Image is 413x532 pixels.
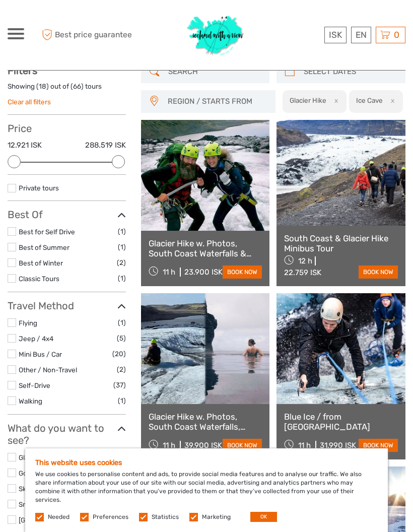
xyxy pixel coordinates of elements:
[284,233,398,254] a: South Coast & Glacier Hike Minibus Tour
[298,256,312,265] span: 12 h
[284,412,398,432] a: Blue Ice / from [GEOGRAPHIC_DATA]
[182,10,249,60] img: 1077-ca632067-b948-436b-9c7a-efe9894e108b_logo_big.jpg
[19,259,63,267] a: Best of Winter
[117,364,126,375] span: (2)
[8,82,126,97] div: Showing ( ) out of ( ) tours
[19,366,77,374] a: Other / Non-Travel
[19,397,42,405] a: Walking
[19,275,59,283] a: Classic Tours
[250,512,277,522] button: OK
[223,439,262,452] a: book now
[164,63,265,81] input: SEARCH
[19,228,75,236] a: Best for Self Drive
[223,265,262,279] a: book now
[149,412,262,432] a: Glacier Hike w. Photos, South Coast Waterfalls, [GEOGRAPHIC_DATA] and [GEOGRAPHIC_DATA]
[118,226,126,237] span: (1)
[163,93,271,110] button: REGION / STARTS FROM
[19,485,48,493] a: Skaftafell
[392,30,401,40] span: 0
[93,513,128,521] label: Preferences
[19,469,60,477] a: Golden Circle
[298,441,311,450] span: 11 h
[39,27,132,43] span: Best price guarantee
[19,350,62,358] a: Mini Bus / Car
[85,140,126,151] label: 288.519 ISK
[202,513,231,521] label: Marketing
[19,500,57,508] a: Snæfellsnes
[117,332,126,344] span: (5)
[184,268,223,277] div: 23.900 ISK
[118,273,126,284] span: (1)
[118,241,126,253] span: (1)
[19,243,70,251] a: Best of Summer
[112,348,126,360] span: (20)
[73,82,81,91] label: 66
[329,30,342,40] span: ISK
[117,257,126,269] span: (2)
[118,395,126,407] span: (1)
[8,209,126,221] h3: Best Of
[25,448,388,532] div: We use cookies to personalise content and ads, to provide social media features and to analyse ou...
[8,422,126,447] h3: What do you want to see?
[48,513,70,521] label: Needed
[113,379,126,391] span: (37)
[163,268,175,277] span: 11 h
[118,317,126,328] span: (1)
[39,82,46,91] label: 18
[149,238,262,259] a: Glacier Hike w. Photos, South Coast Waterfalls & [GEOGRAPHIC_DATA]
[19,335,53,343] a: Jeep / 4x4
[8,122,126,135] h3: Price
[19,184,59,192] a: Private tours
[359,439,398,452] a: book now
[8,140,42,151] label: 12.921 ISK
[19,516,87,524] a: [GEOGRAPHIC_DATA]
[384,95,398,106] button: x
[328,95,341,106] button: x
[19,381,50,389] a: Self-Drive
[19,453,43,461] a: Glaciers
[351,27,371,43] div: EN
[163,441,175,450] span: 11 h
[35,458,378,467] h5: This website uses cookies
[356,96,383,104] h2: Ice Cave
[320,441,356,450] div: 31.990 ISK
[8,300,126,312] h3: Travel Method
[284,268,321,277] div: 22.759 ISK
[300,63,400,81] input: SELECT DATES
[184,441,222,450] div: 39.900 ISK
[8,4,38,34] button: Open LiveChat chat widget
[152,513,179,521] label: Statistics
[8,98,51,106] a: Clear all filters
[19,319,37,327] a: Flying
[8,64,37,77] strong: Filters
[359,265,398,279] a: book now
